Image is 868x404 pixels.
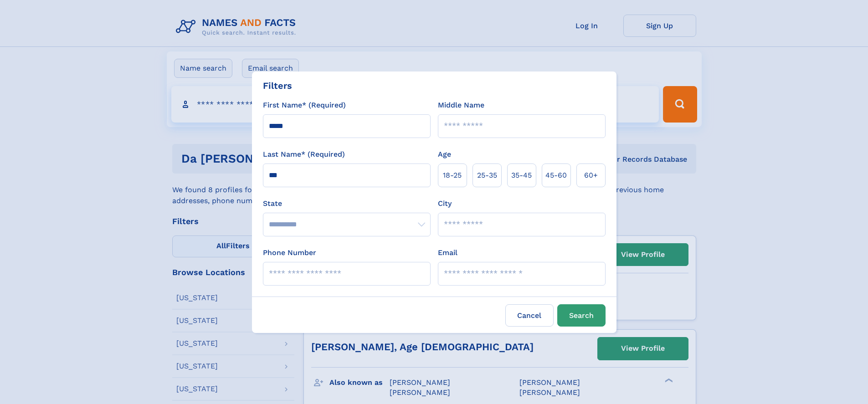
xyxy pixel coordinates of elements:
[263,79,292,92] div: Filters
[263,100,346,111] label: First Name* (Required)
[557,304,606,327] button: Search
[438,247,457,258] label: Email
[263,198,431,209] label: State
[443,170,462,181] span: 18‑25
[438,149,451,160] label: Age
[263,247,316,258] label: Phone Number
[438,100,484,111] label: Middle Name
[438,198,452,209] label: City
[511,170,532,181] span: 35‑45
[584,170,598,181] span: 60+
[477,170,497,181] span: 25‑35
[545,170,567,181] span: 45‑60
[505,304,554,327] label: Cancel
[263,149,345,160] label: Last Name* (Required)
